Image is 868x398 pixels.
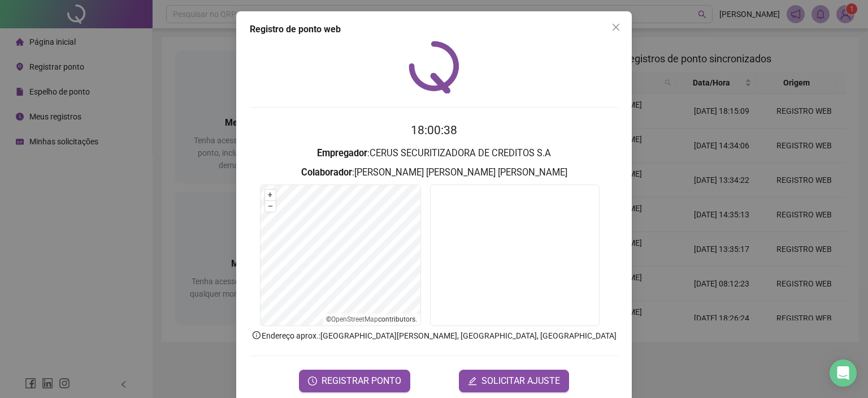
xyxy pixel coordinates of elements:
button: Close [607,18,625,36]
div: Registro de ponto web [250,23,618,36]
time: 18:00:38 [411,123,457,137]
strong: Empregador [317,148,367,159]
strong: Colaborador [301,167,352,178]
h3: : CERUS SECURITIZADORA DE CREDITOS S.A [250,146,618,161]
p: Endereço aprox. : [GEOGRAPHIC_DATA][PERSON_NAME], [GEOGRAPHIC_DATA], [GEOGRAPHIC_DATA] [250,329,618,342]
div: Open Intercom Messenger [830,360,857,387]
h3: : [PERSON_NAME] [PERSON_NAME] [PERSON_NAME] [250,165,618,180]
li: © contributors. [326,315,417,323]
button: + [265,190,276,200]
span: edit [468,376,477,386]
button: REGISTRAR PONTO [299,370,410,392]
a: OpenStreetMap [331,315,378,323]
span: close [611,23,620,32]
span: info-circle [251,330,262,340]
img: QRPoint [409,41,459,93]
span: REGISTRAR PONTO [322,374,401,388]
span: clock-circle [308,376,317,386]
button: editSOLICITAR AJUSTE [459,370,569,392]
span: SOLICITAR AJUSTE [481,374,560,388]
button: – [265,201,276,212]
